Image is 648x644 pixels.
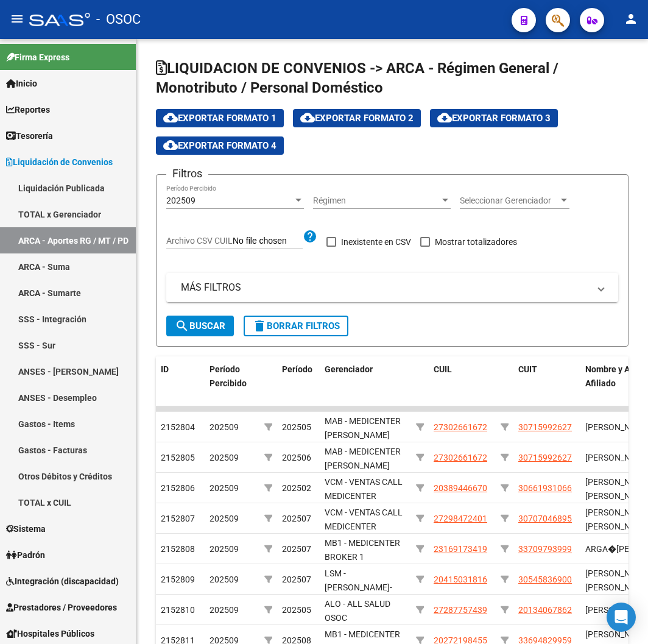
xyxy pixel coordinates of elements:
span: Exportar Formato 4 [163,140,276,151]
span: Integración (discapacidad) [6,575,119,588]
span: 202509 [210,453,239,462]
span: 30707046895 [518,514,572,523]
span: 202509 [210,483,239,493]
mat-icon: cloud_download [437,110,452,125]
span: Padrón [6,548,45,562]
mat-icon: delete [252,319,267,333]
span: CUIL [434,364,452,374]
span: Prestadores / Proveedores [6,601,117,614]
datatable-header-cell: Período Percibido [205,356,259,410]
span: Gerenciador [325,364,373,374]
span: Exportar Formato 2 [300,113,414,124]
span: Mostrar totalizadores [435,235,517,249]
span: 202509 [210,514,239,523]
span: 2152808 [161,544,195,554]
span: 202505 [282,605,311,615]
div: Open Intercom Messenger [607,603,636,632]
mat-icon: person [624,12,638,26]
span: MAB - MEDICENTER [PERSON_NAME] [325,416,401,440]
datatable-header-cell: CUIL [429,356,496,410]
span: MAB - MEDICENTER [PERSON_NAME] [325,447,401,470]
span: Período [282,364,312,374]
span: MB1 - MEDICENTER BROKER 1 [325,538,400,562]
span: 27298472401 [434,514,487,523]
span: 2152806 [161,483,195,493]
span: VCM - VENTAS CALL MEDICENTER [325,477,403,501]
span: Firma Express [6,51,69,64]
span: 202509 [210,605,239,615]
span: Liquidación de Convenios [6,155,113,169]
span: - OSOC [96,6,141,33]
mat-icon: cloud_download [163,110,178,125]
span: Buscar [175,320,225,331]
span: Régimen [313,196,440,206]
span: Período Percibido [210,364,247,388]
button: Exportar Formato 2 [293,109,421,127]
mat-expansion-panel-header: MÁS FILTROS [166,273,618,302]
span: 27302661672 [434,453,487,462]
span: 202509 [166,196,195,205]
mat-icon: cloud_download [300,110,315,125]
span: 2152809 [161,575,195,584]
span: Inicio [6,77,37,90]
span: Archivo CSV CUIL [166,236,233,246]
span: 2152807 [161,514,195,523]
span: ALO - ALL SALUD OSOC [325,599,390,623]
span: Sistema [6,522,46,536]
button: Borrar Filtros [244,316,348,336]
span: 30715992627 [518,453,572,462]
span: 30715992627 [518,422,572,432]
span: VCM - VENTAS CALL MEDICENTER [325,508,403,531]
span: 20389446670 [434,483,487,493]
span: CUIT [518,364,537,374]
button: Exportar Formato 4 [156,136,284,155]
span: 27302661672 [434,422,487,432]
button: Exportar Formato 1 [156,109,284,127]
mat-icon: cloud_download [163,138,178,152]
datatable-header-cell: ID [156,356,205,410]
mat-icon: search [175,319,189,333]
span: LSM - [PERSON_NAME]-MEDICENTER [325,568,392,606]
span: Inexistente en CSV [341,235,411,249]
span: 2152804 [161,422,195,432]
span: 202505 [282,422,311,432]
span: ID [161,364,169,374]
span: 202506 [282,453,311,462]
span: Seleccionar Gerenciador [460,196,558,206]
span: 202509 [210,575,239,584]
button: Buscar [166,316,234,336]
mat-panel-title: MÁS FILTROS [181,281,589,294]
span: Borrar Filtros [252,320,340,331]
span: 30661931066 [518,483,572,493]
span: Tesorería [6,129,53,143]
span: 2152805 [161,453,195,462]
span: 202502 [282,483,311,493]
span: 20415031816 [434,575,487,584]
datatable-header-cell: Período [277,356,320,410]
span: 202507 [282,514,311,523]
span: 23169173419 [434,544,487,554]
span: 202509 [210,544,239,554]
span: Exportar Formato 1 [163,113,276,124]
span: Exportar Formato 3 [437,113,551,124]
span: 27287757439 [434,605,487,615]
span: 33709793999 [518,544,572,554]
mat-icon: help [303,229,317,244]
input: Archivo CSV CUIL [233,236,303,247]
span: 202509 [210,422,239,432]
span: 20134067862 [518,605,572,615]
span: Reportes [6,103,50,116]
span: LIQUIDACION DE CONVENIOS -> ARCA - Régimen General / Monotributo / Personal Doméstico [156,60,558,96]
span: 30545836900 [518,575,572,584]
span: Hospitales Públicos [6,627,94,640]
datatable-header-cell: Gerenciador [320,356,411,410]
button: Exportar Formato 3 [430,109,558,127]
span: 2152810 [161,605,195,615]
mat-icon: menu [10,12,24,26]
h3: Filtros [166,165,208,182]
span: 202507 [282,575,311,584]
datatable-header-cell: CUIT [513,356,580,410]
span: 202507 [282,544,311,554]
